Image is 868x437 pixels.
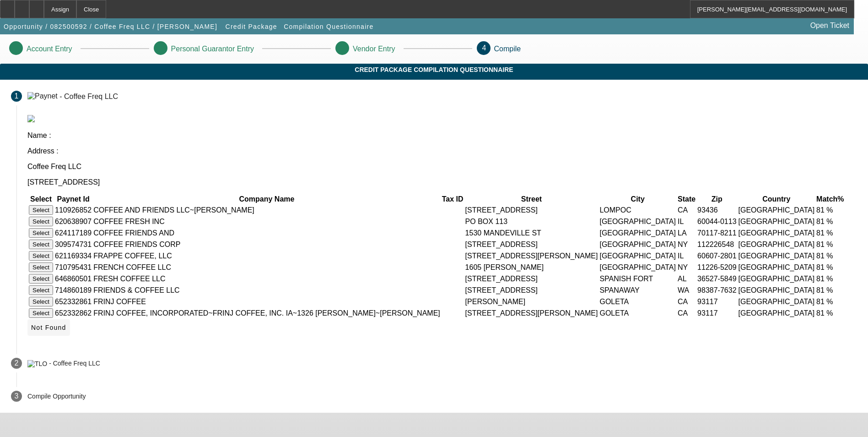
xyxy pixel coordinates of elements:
[59,92,118,100] div: - Coffee Freq LLC
[599,228,676,238] td: [GEOGRAPHIC_DATA]
[93,296,441,307] td: FRINJ COFFEE
[697,308,737,318] td: 93117
[738,205,815,215] td: [GEOGRAPHIC_DATA]
[93,216,441,227] td: COFFEE FRESH INC
[54,195,92,204] th: Paynet Id
[738,251,815,261] td: [GEOGRAPHIC_DATA]
[54,273,92,284] td: 646860501
[29,251,53,261] button: Select
[29,297,53,306] button: Select
[697,239,737,250] td: 112226548
[482,44,486,52] span: 4
[27,178,857,186] p: [STREET_ADDRESS]
[599,251,676,261] td: [GEOGRAPHIC_DATA]
[816,308,844,318] td: 81 %
[697,262,737,273] td: 11226-5209
[816,195,844,204] th: Match%
[54,251,92,261] td: 621169334
[738,308,815,318] td: [GEOGRAPHIC_DATA]
[738,296,815,307] td: [GEOGRAPHIC_DATA]
[27,163,857,171] p: Coffee Freq LLC
[816,296,844,307] td: 81 %
[93,285,441,295] td: FRIENDS & COFFEE LLC
[54,228,92,238] td: 624117189
[697,273,737,284] td: 36527-5849
[465,262,598,273] td: 1605 [PERSON_NAME]
[29,308,53,318] button: Select
[697,216,737,227] td: 60044-0113
[281,18,376,35] button: Compilation Questionnaire
[54,205,92,215] td: 110926852
[465,205,598,215] td: [STREET_ADDRESS]
[27,360,47,367] img: TLO
[465,251,598,261] td: [STREET_ADDRESS][PERSON_NAME]
[27,131,857,140] p: Name :
[599,239,676,250] td: [GEOGRAPHIC_DATA]
[599,205,676,215] td: LOMPOC
[29,217,53,226] button: Select
[27,393,86,400] p: Compile Opportunity
[29,274,53,284] button: Select
[816,228,844,238] td: 81 %
[226,23,277,30] span: Credit Package
[816,285,844,295] td: 81 %
[93,205,441,215] td: COFFEE AND FRIENDS LLC~[PERSON_NAME]
[738,228,815,238] td: [GEOGRAPHIC_DATA]
[677,228,696,238] td: LA
[677,285,696,295] td: WA
[697,251,737,261] td: 60607-2801
[29,262,53,272] button: Select
[599,273,676,284] td: SPANISH FORT
[29,285,53,295] button: Select
[465,228,598,238] td: 1530 MANDEVILLE ST
[677,251,696,261] td: IL
[677,205,696,215] td: CA
[738,216,815,227] td: [GEOGRAPHIC_DATA]
[442,195,464,204] th: Tax ID
[697,228,737,238] td: 70117-8211
[284,23,373,30] span: Compilation Questionnaire
[738,262,815,273] td: [GEOGRAPHIC_DATA]
[465,216,598,227] td: PO BOX 113
[93,273,441,284] td: FRESH COFFEE LLC
[27,92,58,100] img: Paynet
[28,195,54,204] th: Select
[738,239,815,250] td: [GEOGRAPHIC_DATA]
[697,285,737,295] td: 98387-7632
[29,205,53,215] button: Select
[54,285,92,295] td: 714860189
[816,273,844,284] td: 81 %
[15,92,19,100] span: 1
[54,308,92,318] td: 652332862
[31,324,66,331] span: Not Found
[816,239,844,250] td: 81 %
[93,308,441,318] td: FRINJ COFFEE, INCORPORATED~FRINJ COFFEE, INC. IA~1326 [PERSON_NAME]~[PERSON_NAME]
[4,23,217,30] span: Opportunity / 082500592 / Coffee Freq LLC / [PERSON_NAME]
[738,195,815,204] th: Country
[465,296,598,307] td: [PERSON_NAME]
[816,262,844,273] td: 81 %
[599,195,676,204] th: City
[465,308,598,318] td: [STREET_ADDRESS][PERSON_NAME]
[599,262,676,273] td: [GEOGRAPHIC_DATA]
[677,296,696,307] td: CA
[465,273,598,284] td: [STREET_ADDRESS]
[54,239,92,250] td: 309574731
[677,216,696,227] td: IL
[697,296,737,307] td: 93117
[599,296,676,307] td: GOLETA
[93,228,441,238] td: COFFEE FRIENDS AND
[677,308,696,318] td: CA
[49,360,100,367] div: - Coffee Freq LLC
[599,285,676,295] td: SPANAWAY
[93,251,441,261] td: FRAPPE COFFEE, LLC
[93,195,441,204] th: Company Name
[29,228,53,238] button: Select
[697,205,737,215] td: 93436
[29,240,53,249] button: Select
[171,45,254,53] p: Personal Guarantor Entry
[27,319,70,336] button: Not Found
[816,216,844,227] td: 81 %
[465,195,598,204] th: Street
[816,205,844,215] td: 81 %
